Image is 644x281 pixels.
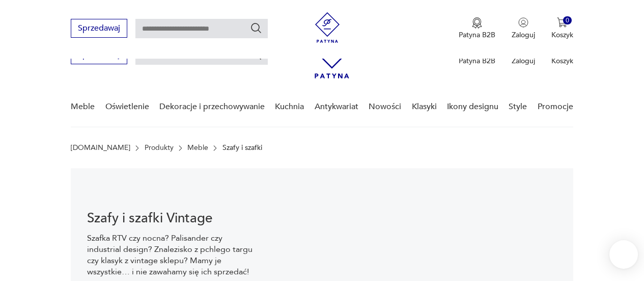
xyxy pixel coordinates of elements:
[315,87,358,126] a: Antykwariat
[459,17,495,40] button: Patyna B2B
[145,144,174,152] a: Produkty
[222,144,262,152] p: Szafy i szafki
[557,17,567,28] img: Ikona koszyka
[512,30,535,40] p: Zaloguj
[538,87,573,126] a: Promocje
[459,17,495,40] a: Ikona medaluPatyna B2B
[71,87,95,126] a: Meble
[472,17,482,29] img: Ikona medalu
[250,22,262,34] button: Szukaj
[312,12,343,43] img: Patyna - sklep z meblami i dekoracjami vintage
[551,30,573,40] p: Koszyk
[71,144,130,152] a: [DOMAIN_NAME]
[459,30,495,40] p: Patyna B2B
[512,56,535,66] p: Zaloguj
[105,87,149,126] a: Oświetlenie
[518,17,528,28] img: Ikonka użytkownika
[87,233,256,277] p: Szafka RTV czy nocna? Palisander czy industrial design? Znalezisko z pchlego targu czy klasyk z v...
[275,87,304,126] a: Kuchnia
[159,87,265,126] a: Dekoracje i przechowywanie
[563,16,572,25] div: 0
[187,144,208,152] a: Meble
[71,52,127,59] a: Sprzedawaj
[71,25,127,33] a: Sprzedawaj
[447,87,498,126] a: Ikony designu
[551,17,573,40] button: 0Koszyk
[509,87,527,126] a: Style
[369,87,401,126] a: Nowości
[71,19,127,38] button: Sprzedawaj
[609,240,638,269] iframe: Smartsupp widget button
[512,17,535,40] button: Zaloguj
[459,56,495,66] p: Patyna B2B
[551,56,573,66] p: Koszyk
[412,87,437,126] a: Klasyki
[87,212,256,224] h1: Szafy i szafki Vintage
